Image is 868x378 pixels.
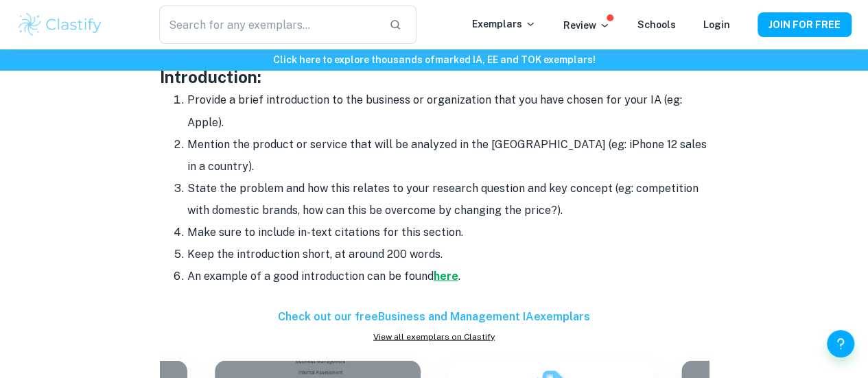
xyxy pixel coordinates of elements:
li: Make sure to include in-text citations for this section. [187,221,709,243]
button: Help and Feedback [827,330,854,357]
p: Review [563,18,610,33]
li: Mention the product or service that will be analyzed in the [GEOGRAPHIC_DATA] (eg: iPhone 12 sale... [187,133,709,177]
li: An example of a good introduction can be found . [187,265,709,287]
img: Clastify logo [16,11,104,38]
a: Schools [637,19,676,30]
a: View all exemplars on Clastify [160,330,709,342]
h6: Check out our free Business and Management IA exemplars [160,308,709,324]
button: JOIN FOR FREE [758,12,852,37]
a: Login [703,19,730,30]
input: Search for any exemplars... [159,5,379,44]
li: Provide a brief introduction to the business or organization that you have chosen for your IA (eg... [187,89,709,133]
li: Keep the introduction short, at around 200 words. [187,243,709,265]
p: Exemplars [472,16,536,32]
h6: Click here to explore thousands of marked IA, EE and TOK exemplars ! [3,52,865,67]
li: State the problem and how this relates to your research question and key concept (eg: competition... [187,177,709,221]
a: here [434,269,458,282]
h3: Introduction: [160,64,709,89]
